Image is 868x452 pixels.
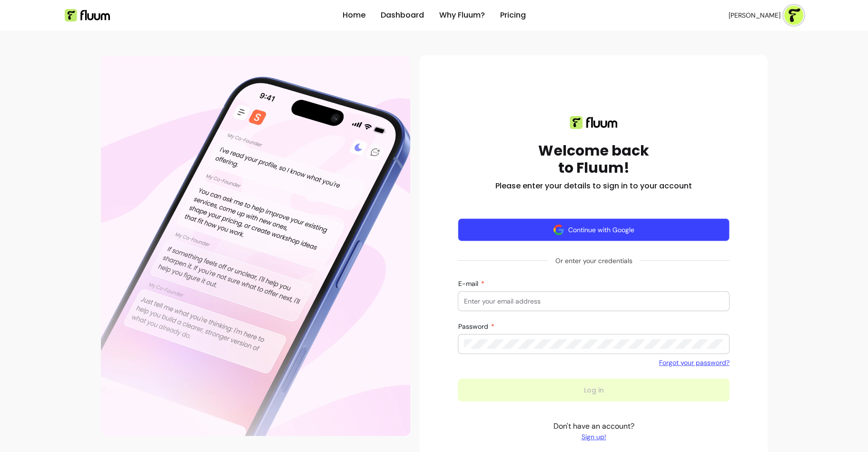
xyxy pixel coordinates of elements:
[439,10,485,21] a: Why Fluum?
[547,252,640,269] span: Or enter your credentials
[553,432,634,442] a: Sign up!
[538,142,649,177] h1: Welcome back to Fluum!
[101,55,410,436] div: Illustration of Fluum AI Co-Founder on a smartphone, showing AI chat guidance that helps freelanc...
[729,6,803,25] button: avatar[PERSON_NAME]
[458,322,490,331] span: Password
[784,6,803,25] img: avatar
[458,218,730,241] button: Continue with Google
[570,116,617,129] img: Fluum logo
[464,339,723,349] input: Password
[495,180,692,192] h2: Please enter your details to sign in to your account
[65,9,110,21] img: Fluum Logo
[553,421,634,442] p: Don't have an account?
[343,10,365,21] a: Home
[464,296,723,306] input: E-mail
[659,358,730,367] a: Forgot your password?
[381,10,424,21] a: Dashboard
[500,10,526,21] a: Pricing
[729,10,780,20] span: [PERSON_NAME]
[458,279,480,288] span: E-mail
[553,224,564,236] img: avatar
